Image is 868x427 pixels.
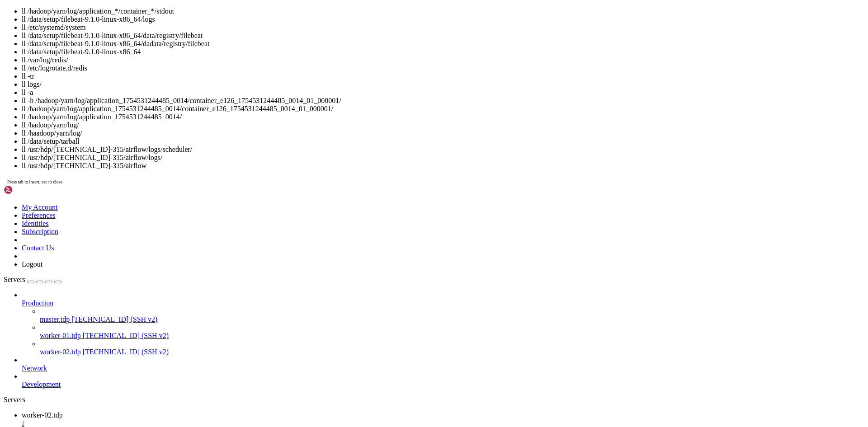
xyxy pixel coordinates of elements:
[4,242,750,249] x-row: ^C
[22,129,864,137] li: ll /haadoop/yarn/log/
[22,372,864,389] li: Development
[22,203,58,211] a: My Account
[40,332,864,340] a: worker-01.tdp [TECHNICAL_ID] (SSH v2)
[22,137,864,145] li: ll /data/setup/tarball
[40,332,81,339] span: worker-01.tdp
[4,226,750,234] x-row: [DATE] 11:10:53 worker-02.tdp systemd[1]: Stopped Filebeat - Lightweight log shipper for Elastics...
[4,219,750,226] x-row: [DATE] 11:10:53 worker-02.tdp systemd[1]: Stopping Filebeat - Lightweight log shipper for Elastic...
[4,119,750,127] x-row: Active: [DATE][DATE] 11:17:27 +07; 7min ago
[22,364,864,372] a: Network
[4,96,750,103] x-row: [devadmin@worker-02 ~]$ systemctl status filebeat
[4,103,750,111] x-row: filebeat.service - Filebeat - Lightweight log shipper for Elasticsearch & Logstash
[22,260,42,268] a: Logout
[22,364,47,372] span: Network
[22,32,864,40] li: ll /data/setup/filebeat-9.1.0-linux-x86_64/data/registry/filebeat
[4,134,750,142] x-row: Main PID: 18414 (filebeat)
[4,165,750,173] x-row: [DATE] 11:17:27 worker-02.tdp systemd[1]: Started Filebeat - Lightweight log shipper for Elastics...
[40,324,864,340] li: worker-01.tdp [TECHNICAL_ID] (SSH v2)
[4,11,750,19] x-row: -rw-r----- 1 devadmin hadoop 0 [DATE] 09:28 /hadoop/yarn/log/application_1754531244485_0014/conta...
[22,40,864,48] li: ll /data/setup/filebeat-9.1.0-linux-x86_64/dadata/registry/filebeat
[22,121,864,129] li: ll /hadoop/yarn/log/
[22,145,864,154] li: ll /usr/hdp/[TECHNICAL_ID]-315/airflow/logs/scheduler/
[22,211,56,219] a: Preferences
[4,88,750,96] x-row: -rw-r----- 1 devadmin hadoop 6119 [DATE] 10:51 /hadoop/yarn/log/application_1754531244485_0016/co...
[7,179,63,184] span: Press tab to insert, esc to close.
[40,315,864,324] a: master.tdp [TECHNICAL_ID] (SSH v2)
[4,276,61,283] a: Servers
[22,154,864,162] li: ll /usr/hdp/[TECHNICAL_ID]-315/airflow/logs/
[22,89,864,97] li: ll -a
[22,411,63,419] span: worker-02.tdp
[4,188,750,196] x-row: [DATE] 10:29:51 worker-02.tdp systemd[1]: Started Filebeat - Lightweight log shipper for Elastics...
[4,4,750,11] x-row: [devadmin@worker-02 ~]$ ll /hadoop/yarn/log/application_*/container_*/stdout
[40,315,70,323] span: master.tdp
[4,57,750,65] x-row: -rw-r----- 1 devadmin hadoop 18252 [DATE] 10:53 /hadoop/yarn/log/application_1754531244485_0016/c...
[22,48,864,56] li: ll /data/setup/filebeat-9.1.0-linux-x86_64
[4,27,750,34] x-row: -rw-r----- 1 devadmin hadoop 394 [DATE] 10:53 /hadoop/yarn/log/application_1754531244485_0016/con...
[22,56,864,64] li: ll /var/log/redis/
[4,34,750,42] x-row: [devadmin@worker-02 ~]$ ll /hadoop/yarn/log/application_*/container_*/stderr
[22,97,864,105] li: ll -h /hadoop/yarn/log/application_1754531244485_0014/container_e126_1754531244485_0014_01_000001/
[22,291,864,356] li: Production
[4,65,750,73] x-row: [devadmin@worker-02 ~]$ ll /hadoop/yarn/log/application_*/container_*/launch_[DOMAIN_NAME]
[71,315,157,323] span: [TECHNICAL_ID] (SSH v2)
[22,380,61,388] span: Development
[40,348,864,356] a: worker-02.tdp [TECHNICAL_ID] (SSH v2)
[22,380,864,389] a: Development
[83,332,169,339] span: [TECHNICAL_ID] (SSH v2)
[4,80,750,88] x-row: -rw-r----- 1 devadmin hadoop 6119 [DATE] 09:49 /hadoop/yarn/log/application_1754531244485_0015/co...
[4,19,750,27] x-row: -rw-r----- 1 devadmin hadoop 394 [DATE] 09:51 /hadoop/yarn/log/application_1754531244485_0015/con...
[22,80,864,89] li: ll logs/
[4,203,750,211] x-row: [DATE] 10:36:42 worker-02.tdp systemd[1]: Stopped Filebeat - Lightweight log shipper for Elastics...
[4,396,864,404] div: Servers
[4,276,25,283] span: Servers
[29,119,87,126] span: active (running)
[22,15,864,23] li: ll /data/setup/filebeat-9.1.0-linux-x86_64/logs
[22,7,864,15] li: ll /hadoop/yarn/log/application_*/container_*/stdout
[40,340,864,356] li: worker-02.tdp [TECHNICAL_ID] (SSH v2)
[4,142,750,150] x-row: CGroup: /system.slice/filebeat.service
[22,299,53,307] span: Production
[22,113,864,121] li: ll /hadoop/yarn/log/application_1754531244485_0014/
[22,356,864,372] li: Network
[22,299,864,307] a: Production
[4,127,750,134] x-row: Docs: [URL][DOMAIN_NAME]
[22,220,49,227] a: Identities
[4,196,750,203] x-row: [DATE] 10:36:42 worker-02.tdp systemd[1]: Stopping Filebeat - Lightweight log shipper for Elastic...
[4,173,750,180] x-row: [devadmin@worker-02 ~]$ sudo journalctl -u filebeat -f
[40,348,81,356] span: worker-02.tdp
[4,50,750,57] x-row: -rw-r----- 1 devadmin hadoop 17984 [DATE] 09:51 /hadoop/yarn/log/application_1754531244485_0015/c...
[22,23,864,32] li: ll /etc/systemd/system
[4,234,750,242] x-row: [DATE] 11:17:27 worker-02.tdp systemd[1]: Started Filebeat - Lightweight log shipper for Elastics...
[4,73,750,80] x-row: -rw-r----- 1 devadmin hadoop 5854 [DATE] 09:28 /hadoop/yarn/log/application_1754531244485_0014/co...
[22,64,864,72] li: ll /etc/logrotate.d/redis
[22,105,864,113] li: ll /hadoop/yarn/log/application_1754531244485_0014/container_e126_1754531244485_0014_01_000001/
[4,150,669,157] span: └─18414 /data/setup/filebeat-9.1.0-linux-x86_64/filebeat -c /data/setup/filebeat-9.1.0-linux-x86_...
[4,42,750,50] x-row: -rw-r----- 1 devadmin hadoop 5032 [DATE] 09:30 /hadoop/yarn/log/application_1754531244485_0014/co...
[4,185,56,194] img: Shellngn
[83,348,169,356] span: [TECHNICAL_ID] (SSH v2)
[107,249,110,257] div: (27, 32)
[22,228,58,235] a: Subscription
[40,307,864,324] li: master.tdp [TECHNICAL_ID] (SSH v2)
[22,72,864,80] li: ll -tr
[22,244,54,252] a: Contact Us
[22,162,864,170] li: ll /usr/hdp/[TECHNICAL_ID]-315/airflow
[4,180,750,188] x-row: -- Logs begin at [DATE] 17:35:16 +07. --
[4,249,750,257] x-row: [devadmin@worker-02 ~]$ ll
[4,111,750,119] x-row: Loaded: loaded (/etc/systemd/system/filebeat.service; enabled; vendor preset: disabled)
[4,103,7,111] span: ●
[4,211,750,219] x-row: [DATE] 10:43:03 worker-02.tdp systemd[1]: Started Filebeat - Lightweight log shipper for Elastics...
